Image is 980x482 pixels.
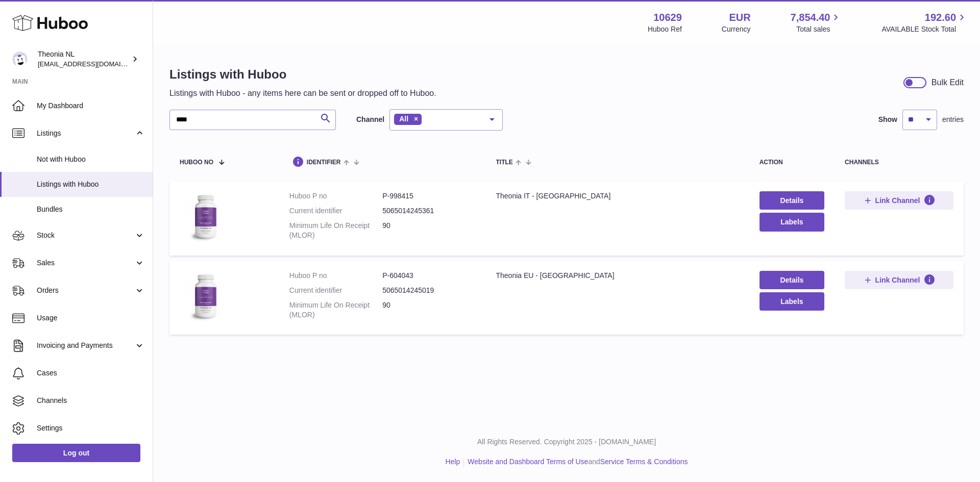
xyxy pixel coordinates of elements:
dd: 90 [382,221,475,240]
span: identifier [307,159,341,166]
button: Link Channel [845,271,953,289]
div: Bulk Edit [932,77,964,88]
span: Stock [37,231,134,240]
label: Show [878,115,897,124]
a: Details [759,191,824,210]
div: Theonia EU - [GEOGRAPHIC_DATA] [496,271,739,281]
div: Theonia NL [38,49,130,69]
a: Website and Dashboard Terms of Use [468,458,588,466]
a: Help [446,458,460,466]
span: Settings [37,423,145,433]
p: All Rights Reserved. Copyright 2025 - [DOMAIN_NAME] [161,437,972,447]
img: Theonia EU - Collagen Complex [180,271,231,322]
span: Not with Huboo [37,155,145,164]
span: AVAILABLE Stock Total [881,24,968,34]
dt: Current identifier [289,286,382,295]
label: Channel [356,115,384,124]
a: Service Terms & Conditions [600,458,688,466]
span: Channels [37,396,145,405]
span: Link Channel [875,196,920,205]
dd: P-604043 [382,271,475,281]
span: Cases [37,368,145,378]
dd: P-998415 [382,191,475,201]
button: Labels [759,292,824,311]
strong: 10629 [653,11,682,24]
dd: 90 [382,300,475,320]
dd: 5065014245019 [382,286,475,295]
span: entries [942,115,964,124]
span: 192.60 [925,11,956,24]
div: Currency [722,24,751,34]
img: Theonia IT - Collagen Complex [180,191,231,242]
div: Huboo Ref [648,24,682,34]
h1: Listings with Huboo [169,66,436,83]
a: 192.60 AVAILABLE Stock Total [881,11,968,34]
span: Huboo no [180,159,213,166]
a: Log out [12,444,140,462]
dt: Minimum Life On Receipt (MLOR) [289,221,382,240]
span: [EMAIL_ADDRESS][DOMAIN_NAME] [38,60,150,68]
span: Total sales [796,24,842,34]
strong: EUR [729,11,750,24]
span: Link Channel [875,275,920,285]
p: Listings with Huboo - any items here can be sent or dropped off to Huboo. [169,88,436,99]
span: Orders [37,286,134,295]
a: 7,854.40 Total sales [791,11,842,34]
span: Listings [37,129,134,138]
div: Theonia IT - [GEOGRAPHIC_DATA] [496,191,739,201]
a: Details [759,271,824,289]
span: Usage [37,313,145,323]
span: My Dashboard [37,101,145,111]
span: All [399,115,408,123]
span: Bundles [37,205,145,214]
button: Labels [759,213,824,231]
dt: Huboo P no [289,271,382,281]
span: title [496,159,512,166]
dd: 5065014245361 [382,206,475,216]
div: action [759,159,824,166]
dt: Huboo P no [289,191,382,201]
span: Invoicing and Payments [37,341,134,350]
button: Link Channel [845,191,953,210]
dt: Current identifier [289,206,382,216]
img: internalAdmin-10629@internal.huboo.com [12,52,28,67]
div: channels [845,159,953,166]
span: Listings with Huboo [37,180,145,189]
span: 7,854.40 [791,11,830,24]
dt: Minimum Life On Receipt (MLOR) [289,300,382,320]
span: Sales [37,258,134,268]
li: and [464,457,688,467]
